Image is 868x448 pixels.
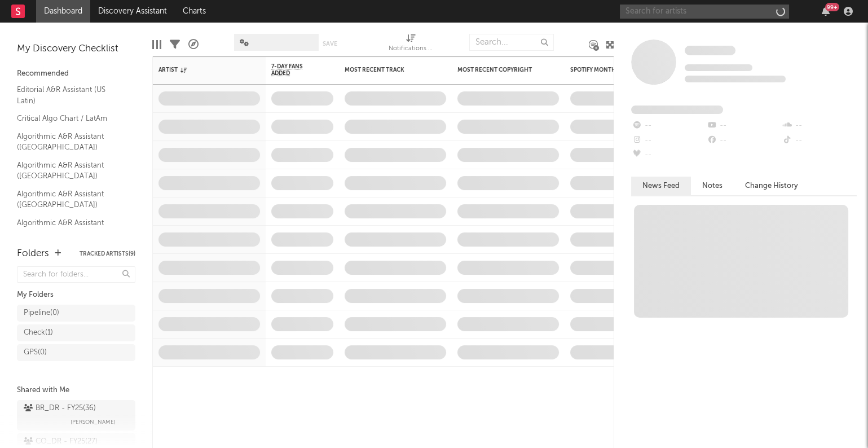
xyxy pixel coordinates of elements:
a: GPS(0) [17,344,135,361]
div: Folders [17,247,49,261]
div: -- [782,133,857,148]
button: 99+ [822,7,830,16]
div: Shared with Me [17,384,135,397]
a: Algorithmic A&R Assistant ([GEOGRAPHIC_DATA]) [17,130,124,153]
div: A&R Pipeline [188,28,199,61]
div: 99 + [825,3,839,11]
div: BR_DR - FY25 ( 36 ) [24,402,96,415]
button: Tracked Artists(9) [80,251,135,257]
div: Most Recent Copyright [457,67,542,73]
a: Check(1) [17,324,135,341]
div: -- [782,118,857,133]
div: Pipeline ( 0 ) [24,306,59,320]
a: Algorithmic A&R Assistant ([GEOGRAPHIC_DATA]) [17,159,124,182]
div: Check ( 1 ) [24,326,53,340]
a: Algorithmic A&R Assistant ([GEOGRAPHIC_DATA]) [17,188,124,211]
button: Notes [691,177,734,195]
div: Filters [170,28,180,61]
input: Search for folders... [17,266,135,283]
span: Tracking Since: [DATE] [685,64,752,71]
span: 7-Day Fans Added [271,63,316,77]
button: Change History [734,177,809,195]
div: Most Recent Track [345,67,429,73]
div: Recommended [17,67,135,81]
div: -- [631,148,706,162]
div: -- [631,133,706,148]
a: Editorial A&R Assistant (US Latin) [17,84,124,107]
span: 0 fans last week [685,76,786,82]
input: Search for artists [620,5,789,19]
div: Edit Columns [152,28,161,61]
span: Some Artist [685,46,735,55]
button: News Feed [631,177,691,195]
button: Save [323,41,337,47]
div: -- [706,118,781,133]
a: BR_DR - FY25(36)[PERSON_NAME] [17,400,135,431]
span: [PERSON_NAME] [71,415,116,429]
div: My Folders [17,288,135,302]
a: Critical Algo Chart / LatAm [17,112,124,125]
a: Pipeline(0) [17,305,135,322]
div: Notifications (Artist) [389,42,434,56]
div: -- [631,118,706,133]
a: Algorithmic A&R Assistant ([GEOGRAPHIC_DATA]) [17,217,124,240]
div: Artist [158,67,243,73]
span: Fans Added by Platform [631,106,723,114]
div: Spotify Monthly Listeners [570,67,655,73]
div: My Discovery Checklist [17,42,135,56]
a: Some Artist [685,45,735,56]
div: GPS ( 0 ) [24,346,47,359]
div: -- [706,133,781,148]
div: Notifications (Artist) [389,28,434,61]
input: Search... [469,34,554,51]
